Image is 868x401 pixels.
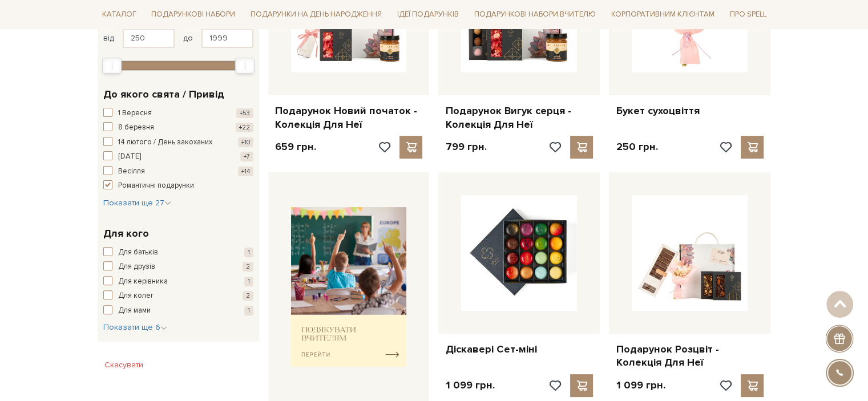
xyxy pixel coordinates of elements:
[118,180,194,192] span: Романтичні подарунки
[118,290,154,302] span: Для колег
[103,166,253,177] button: Весілля +14
[103,122,253,133] button: 8 березня +22
[236,108,253,118] span: +53
[103,33,114,43] span: від
[445,104,593,131] a: Подарунок Вигук серця - Колекція Для Неї
[118,166,145,177] span: Весілля
[103,226,149,241] span: Для кого
[275,140,316,153] p: 659 грн.
[103,198,171,208] span: Показати ще 27
[616,104,764,118] a: Букет сухоцвіття
[244,306,253,315] span: 1
[103,276,253,287] button: Для керівника 1
[470,5,600,24] a: Подарункові набори Вчителю
[98,6,141,23] a: Каталог
[118,108,152,119] span: 1 Вересня
[275,104,423,131] a: Подарунок Новий початок - Колекція Для Неї
[118,137,212,148] span: 14 лютого / День закоханих
[103,322,167,332] span: Показати ще 6
[240,152,253,161] span: +7
[123,29,175,48] input: Ціна
[103,290,253,302] button: Для колег 2
[445,140,486,153] p: 799 грн.
[246,6,386,23] a: Подарунки на День народження
[103,151,253,163] button: [DATE] +7
[103,108,253,119] button: 1 Вересня +53
[393,6,463,23] a: Ідеї подарунків
[445,343,593,356] a: Діскавері Сет-міні
[183,33,193,43] span: до
[103,322,167,333] button: Показати ще 6
[244,277,253,286] span: 1
[98,356,150,374] button: Скасувати
[103,87,224,102] span: До якого свята / Привід
[103,305,253,317] button: Для мами 1
[236,123,253,132] span: +22
[725,6,770,23] a: Про Spell
[244,248,253,257] span: 1
[103,197,171,209] button: Показати ще 27
[238,167,253,176] span: +14
[616,140,657,153] p: 250 грн.
[147,6,240,23] a: Подарункові набори
[616,379,665,392] p: 1 099 грн.
[243,262,253,272] span: 2
[201,29,253,48] input: Ціна
[103,137,253,148] button: 14 лютого / День закоханих +10
[103,180,253,192] button: Романтичні подарунки
[238,137,253,147] span: +10
[616,343,764,370] a: Подарунок Розцвіт - Колекція Для Неї
[103,261,253,273] button: Для друзів 2
[291,207,407,367] img: banner
[118,247,158,258] span: Для батьків
[607,6,719,23] a: Корпоративним клієнтам
[102,58,122,74] div: Min
[445,379,494,392] p: 1 099 грн.
[103,247,253,258] button: Для батьків 1
[118,276,168,287] span: Для керівника
[118,305,151,317] span: Для мами
[235,58,255,74] div: Max
[243,291,253,301] span: 2
[118,151,141,163] span: [DATE]
[118,261,155,273] span: Для друзів
[118,122,154,133] span: 8 березня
